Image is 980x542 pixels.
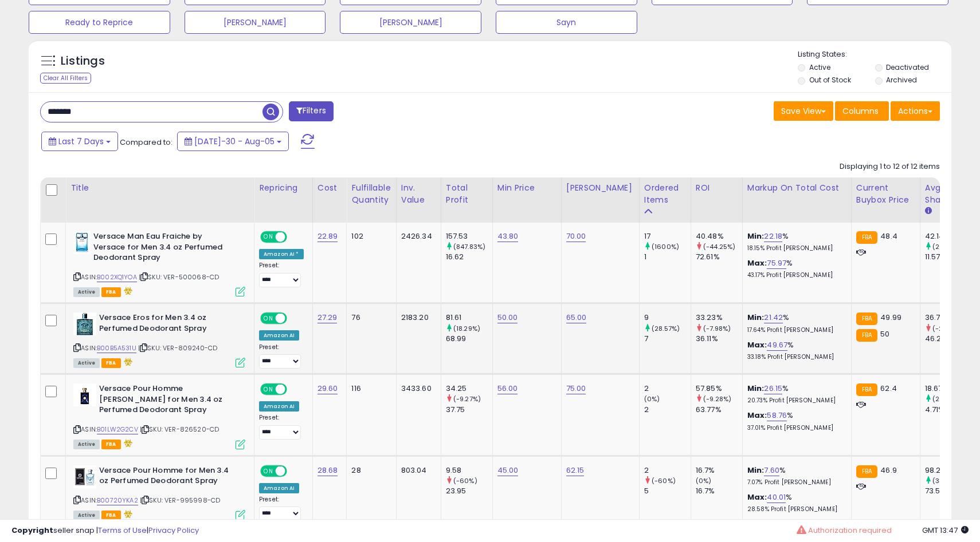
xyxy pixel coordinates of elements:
[835,101,889,121] button: Columns
[351,383,387,394] div: 116
[747,465,765,476] b: Min:
[644,486,691,496] div: 5
[73,231,91,254] img: 5175127GHdL._SL40_.jpg
[97,272,137,282] a: B002XQ1YOA
[856,312,877,325] small: FBA
[73,383,245,448] div: ASIN:
[351,312,387,323] div: 76
[856,329,877,342] small: FBA
[97,425,138,434] a: B01LW2G2CV
[40,73,91,84] div: Clear All Filters
[453,324,480,333] small: (18.29%)
[925,312,971,323] div: 36.71%
[925,465,971,476] div: 98.29%
[29,11,170,34] button: Ready to Reprice
[259,414,304,440] div: Preset:
[120,137,173,148] span: Compared to:
[747,326,842,334] p: 17.64% Profit [PERSON_NAME]
[809,62,830,72] label: Active
[767,492,786,503] a: 40.01
[177,132,289,151] button: [DATE]-30 - Aug-05
[842,105,879,117] span: Columns
[932,476,958,485] small: (33.6%)
[747,340,842,361] div: %
[351,231,387,242] div: 102
[259,262,304,287] div: Preset:
[185,11,326,34] button: [PERSON_NAME]
[73,383,96,406] img: 31PUHdIFriL._SL40_.jpg
[798,49,951,60] p: Listing States:
[767,410,787,421] a: 58.76
[73,312,96,335] img: 51wkVhKLIOL._SL40_.jpg
[446,312,492,323] div: 81.61
[446,383,492,394] div: 34.25
[764,465,779,476] a: 7.60
[70,182,249,194] div: Title
[925,383,971,394] div: 18.67%
[140,425,219,434] span: | SKU: VER-826520-CD
[73,231,245,295] div: ASIN:
[696,334,742,344] div: 36.11%
[932,394,966,403] small: (296.39%)
[340,11,481,34] button: [PERSON_NAME]
[73,287,100,297] span: All listings currently available for purchase on Amazon
[140,496,220,505] span: | SKU: VER-995998-CD
[121,439,133,447] i: hazardous material
[652,324,680,333] small: (28.57%)
[747,410,842,432] div: %
[925,231,971,242] div: 42.14%
[285,385,304,394] span: OFF
[747,492,842,513] div: %
[259,330,299,341] div: Amazon AI
[58,136,104,147] span: Last 7 Days
[317,383,338,394] a: 29.60
[446,252,492,262] div: 16.62
[703,242,735,251] small: (-44.25%)
[747,383,765,394] b: Min:
[696,383,742,394] div: 57.85%
[453,242,485,251] small: (847.83%)
[644,334,691,344] div: 7
[696,231,742,242] div: 40.48%
[73,440,100,449] span: All listings currently available for purchase on Amazon
[886,75,917,85] label: Archived
[73,312,245,366] div: ASIN:
[453,394,481,403] small: (-9.27%)
[566,182,634,194] div: [PERSON_NAME]
[925,182,967,206] div: Avg BB Share
[401,465,432,476] div: 803.04
[259,182,308,194] div: Repricing
[401,231,432,242] div: 2426.34
[446,405,492,415] div: 37.75
[747,258,767,268] b: Max:
[767,258,786,269] a: 75.97
[317,312,338,323] a: 27.29
[925,206,932,216] small: Avg BB Share.
[808,525,892,536] span: Authorization required
[932,242,966,251] small: (264.22%)
[285,314,304,323] span: OFF
[317,231,338,242] a: 22.89
[101,287,121,297] span: FBA
[194,136,275,147] span: [DATE]-30 - Aug-05
[99,312,238,337] b: Versace Eros for Men 3.4 oz Perfumed Deodorant Spray
[259,249,304,259] div: Amazon AI *
[880,383,897,394] span: 62.4
[497,231,519,242] a: 43.80
[703,394,731,403] small: (-9.28%)
[98,525,147,536] a: Terms of Use
[644,231,691,242] div: 17
[317,182,342,194] div: Cost
[93,231,233,266] b: Versace Man Eau Fraiche by Versace for Men 3.4 oz Perfumed Deodorant Spray
[401,182,436,206] div: Inv. value
[764,383,782,394] a: 26.15
[925,405,971,415] div: 4.71%
[925,252,971,262] div: 11.57%
[767,339,787,351] a: 49.67
[73,358,100,368] span: All listings currently available for purchase on Amazon
[747,339,767,350] b: Max:
[840,161,940,172] div: Displaying 1 to 12 of 12 items
[261,314,276,323] span: ON
[644,394,660,403] small: (0%)
[644,312,691,323] div: 9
